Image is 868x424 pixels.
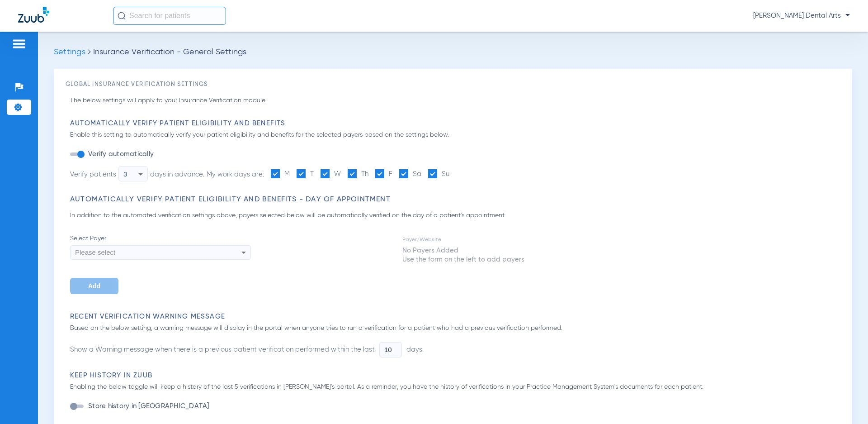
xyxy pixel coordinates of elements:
[70,96,840,105] p: The below settings will apply to your Insurance Verification module.
[348,169,368,179] label: Th
[70,130,840,140] p: Enable this setting to automatically verify your patient eligibility and benefits for the selecte...
[402,246,525,265] td: No Payers Added Use the form on the left to add payers
[70,211,840,220] p: In addition to the automated verification settings above, payers selected below will be automatic...
[88,282,100,290] span: Add
[428,169,449,179] label: Su
[70,119,840,128] h3: Automatically Verify Patient Eligibility and Benefits
[753,11,850,20] span: [PERSON_NAME] Dental Arts
[70,166,204,181] div: Verify patients days in advance.
[123,170,127,178] span: 3
[207,171,264,178] span: My work days are:
[70,342,424,357] li: Show a Warning message when there is a previous patient verification performed within the last days.
[402,235,525,245] td: Payer/Website
[297,169,314,179] label: T
[12,38,26,49] img: hamburger-icon
[86,150,154,159] label: Verify automatically
[75,248,115,256] span: Please select
[399,169,421,179] label: Sa
[70,278,118,294] button: Add
[70,234,251,243] span: Select Payer
[18,7,49,23] img: Zuub Logo
[86,402,209,411] label: Store history in [GEOGRAPHIC_DATA]
[70,324,840,333] p: Based on the below setting, a warning message will display in the portal when anyone tries to run...
[271,169,290,179] label: M
[54,48,85,56] span: Settings
[321,169,341,179] label: W
[70,312,840,321] h3: Recent Verification Warning Message
[93,48,246,56] span: Insurance Verification - General Settings
[118,12,126,20] img: Search Icon
[113,7,226,25] input: Search for patients
[70,382,840,392] p: Enabling the below toggle will keep a history of the last 5 verifications in [PERSON_NAME]'s port...
[70,195,840,204] h3: Automatically Verify Patient Eligibility and Benefits - Day of Appointment
[375,169,392,179] label: F
[66,80,840,89] h3: Global Insurance Verification Settings
[70,371,840,380] h3: Keep History in Zuub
